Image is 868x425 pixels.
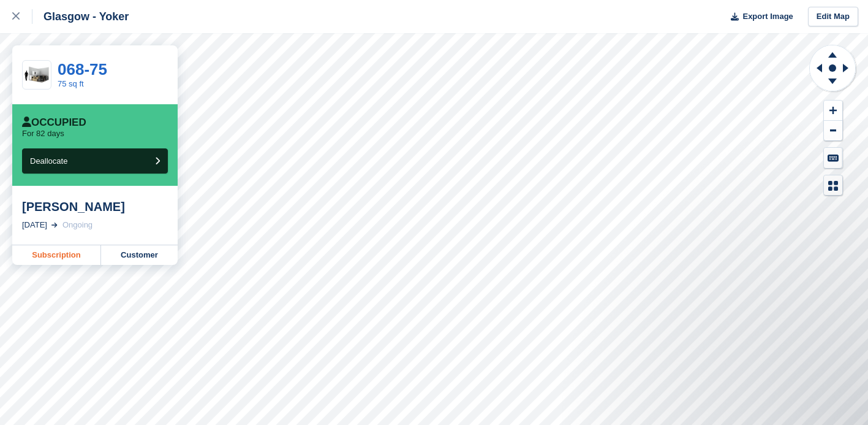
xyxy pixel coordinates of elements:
[824,121,842,141] button: Zoom Out
[51,223,58,228] img: arrow-right-light-icn-cde0832a797a2874e46488d9cf13f60e5c3a73dbe684e267c42b8395dfbc2abf.svg
[22,219,47,231] div: [DATE]
[22,148,168,174] button: Deallocate
[101,245,178,265] a: Customer
[62,219,92,231] div: Ongoing
[824,148,842,168] button: Keyboard Shortcuts
[32,9,129,24] div: Glasgow - Yoker
[22,199,168,214] div: [PERSON_NAME]
[23,64,51,86] img: 75-sqft-unit%20(1).jpg
[12,245,101,265] a: Subscription
[30,156,67,166] span: Deallocate
[58,79,84,88] a: 75 sq ft
[824,175,842,196] button: Map Legend
[58,60,107,78] a: 068-75
[808,7,858,27] a: Edit Map
[742,10,793,23] span: Export Image
[824,101,842,121] button: Zoom In
[723,7,793,27] button: Export Image
[22,129,64,139] p: For 82 days
[22,117,86,129] div: Occupied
